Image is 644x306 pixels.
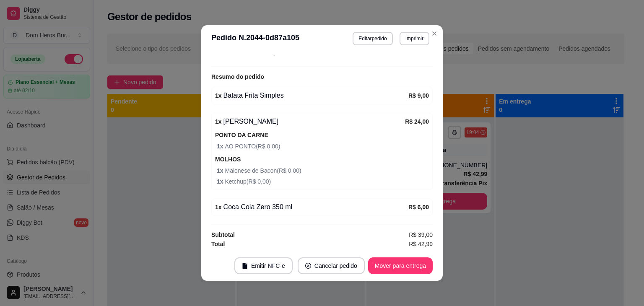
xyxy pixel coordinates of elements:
strong: 1 x [217,167,225,174]
button: Mover para entrega [368,257,433,274]
strong: 1 x [215,92,222,99]
strong: Total [211,241,225,247]
div: [PERSON_NAME] [215,117,405,127]
span: R$ 42,99 [409,239,433,249]
strong: 1 x [217,143,225,150]
strong: R$ 24,00 [405,118,429,125]
span: file [242,263,248,269]
strong: 1 x [215,204,222,210]
button: Editarpedido [353,32,392,45]
span: Ketchup ( R$ 0,00 ) [217,177,429,186]
strong: R$ 6,00 [408,204,429,210]
span: Maionese de Bacon ( R$ 0,00 ) [217,166,429,175]
strong: Subtotal [211,231,235,238]
strong: MOLHOS [215,156,241,163]
span: AO PONTO ( R$ 0,00 ) [217,142,429,151]
div: Coca Cola Zero 350 ml [215,202,408,212]
span: close-circle [305,263,311,269]
h3: Pedido N. 2044-0d87a105 [211,32,299,45]
div: Batata Frita Simples [215,91,408,101]
span: R$ 39,00 [409,230,433,239]
button: Close [428,27,441,40]
button: close-circleCancelar pedido [298,257,365,274]
button: Imprimir [400,32,429,45]
strong: 1 x [217,178,225,185]
strong: Resumo do pedido [211,73,264,80]
strong: PONTO DA CARNE [215,132,268,138]
strong: R$ 9,00 [408,92,429,99]
strong: 1 x [215,118,222,125]
button: fileEmitir NFC-e [234,257,293,274]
